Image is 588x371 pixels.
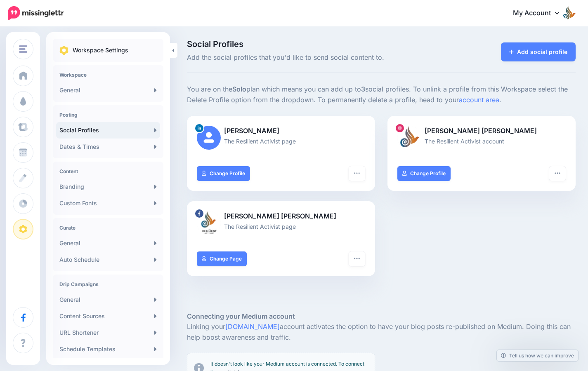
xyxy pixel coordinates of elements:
a: Change Profile [197,166,250,181]
p: The Resilient Activist account [397,136,566,146]
a: Auto Schedule [56,251,160,268]
span: Social Profiles [187,40,442,48]
a: Schedule Templates [56,341,160,357]
a: Add social profile [501,42,576,61]
h5: Connecting your Medium account [187,311,576,322]
img: menu.png [19,45,27,53]
p: You are on the plan which means you can add up to social profiles. To unlink a profile from this ... [187,84,576,106]
a: Change Page [197,251,247,266]
a: Change Profile [397,166,451,181]
h4: Workspace [59,72,157,78]
a: Branding [56,178,160,195]
h4: Posting [59,112,157,118]
a: General [56,235,160,251]
a: Social Profiles [56,122,160,139]
a: account area [459,96,499,104]
a: [DOMAIN_NAME] [225,322,280,331]
a: URL Shortener [56,324,160,341]
span: Add the social profiles that you'd like to send social content to. [187,52,442,63]
h4: Curate [59,225,157,231]
p: The Resilient Activist page [197,136,365,146]
img: 252809667_4683429838407749_1838637535353719848_n-bsa125681.png [197,211,221,235]
b: 3 [361,85,365,93]
img: user_default_image.png [197,126,221,150]
p: Linking your account activates the option to have your blog posts re-published on Medium. Doing t... [187,322,576,343]
img: Missinglettr [8,6,64,20]
a: My Account [505,3,576,23]
b: Solo [232,85,246,93]
a: Content Sources [56,308,160,324]
h4: Drip Campaigns [59,281,157,287]
a: Tell us how we can improve [497,350,578,361]
p: [PERSON_NAME] [197,126,365,136]
img: 272154027_129880729524117_961140755981698530_n-bsa125680.jpg [397,126,421,150]
p: [PERSON_NAME] [PERSON_NAME] [397,126,566,136]
a: Custom Fonts [56,195,160,211]
p: The Resilient Activist page [197,222,365,231]
p: [PERSON_NAME] [PERSON_NAME] [197,211,365,222]
h4: Content [59,168,157,174]
img: settings.png [59,46,68,55]
p: Workspace Settings [73,45,128,55]
a: General [56,291,160,308]
a: General [56,82,160,99]
a: Dates & Times [56,139,160,155]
